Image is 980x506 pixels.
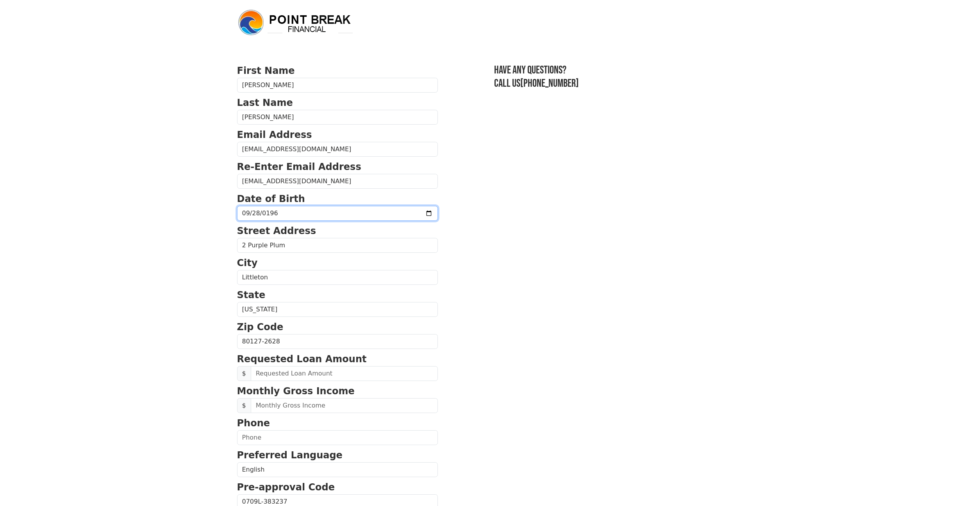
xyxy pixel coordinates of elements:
[237,193,305,204] strong: Date of Birth
[237,78,438,93] input: First Name
[237,225,316,236] strong: Street Address
[237,110,438,125] input: Last Name
[251,398,438,413] input: Monthly Gross Income
[494,77,743,90] h3: Call us
[237,354,367,365] strong: Requested Loan Amount
[237,174,438,189] input: Re-Enter Email Address
[237,238,438,253] input: Street Address
[237,398,251,413] span: $
[237,334,438,349] input: Zip Code
[237,450,343,461] strong: Preferred Language
[237,430,438,445] input: Phone
[237,366,251,381] span: $
[237,384,438,398] p: Monthly Gross Income
[251,366,438,381] input: Requested Loan Amount
[520,77,579,90] a: [PHONE_NUMBER]
[237,161,361,172] strong: Re-Enter Email Address
[237,9,354,37] img: logo.png
[237,129,312,140] strong: Email Address
[237,270,438,285] input: City
[237,142,438,157] input: Email Address
[237,418,270,429] strong: Phone
[237,97,293,108] strong: Last Name
[237,290,266,300] strong: State
[237,482,335,493] strong: Pre-approval Code
[237,65,295,76] strong: First Name
[237,322,284,333] strong: Zip Code
[494,64,743,77] h3: Have any questions?
[237,257,258,268] strong: City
